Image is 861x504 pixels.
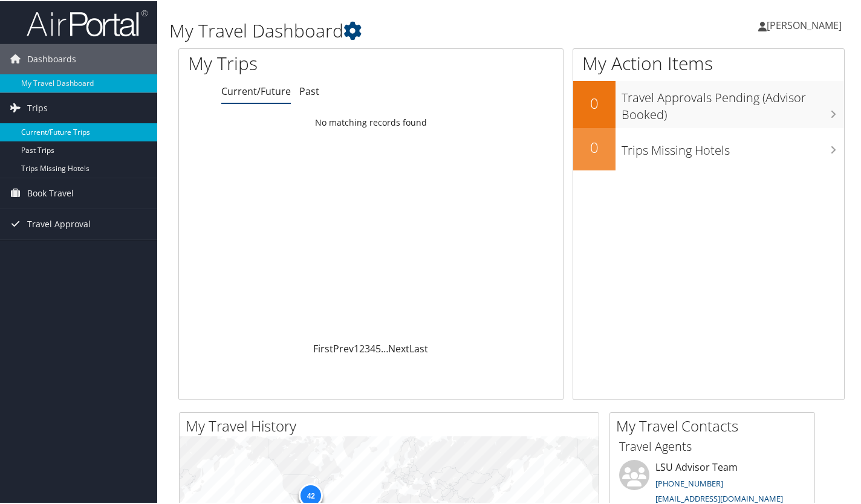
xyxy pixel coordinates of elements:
[27,92,48,122] span: Trips
[767,18,842,31] span: [PERSON_NAME]
[622,82,844,122] h3: Travel Approvals Pending (Advisor Booked)
[179,111,563,132] td: No matching records found
[27,8,148,36] img: airportal-logo.png
[573,50,844,75] h1: My Action Items
[299,83,319,97] a: Past
[619,437,805,454] h3: Travel Agents
[359,341,365,354] a: 2
[655,492,783,503] a: [EMAIL_ADDRESS][DOMAIN_NAME]
[622,135,844,158] h3: Trips Missing Hotels
[169,17,626,42] h1: My Travel Dashboard
[27,208,91,238] span: Travel Approval
[758,6,854,42] a: [PERSON_NAME]
[27,177,74,207] span: Book Travel
[188,50,394,75] h1: My Trips
[370,341,375,354] a: 4
[333,341,354,354] a: Prev
[573,80,844,126] a: 0Travel Approvals Pending (Advisor Booked)
[381,341,388,354] span: …
[221,83,291,97] a: Current/Future
[186,415,599,435] h2: My Travel History
[388,341,409,354] a: Next
[354,341,359,354] a: 1
[375,341,381,354] a: 5
[573,92,616,112] h2: 0
[365,341,370,354] a: 3
[655,477,723,488] a: [PHONE_NUMBER]
[27,43,76,73] span: Dashboards
[573,136,616,157] h2: 0
[313,341,333,354] a: First
[573,127,844,169] a: 0Trips Missing Hotels
[616,415,814,435] h2: My Travel Contacts
[409,341,428,354] a: Last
